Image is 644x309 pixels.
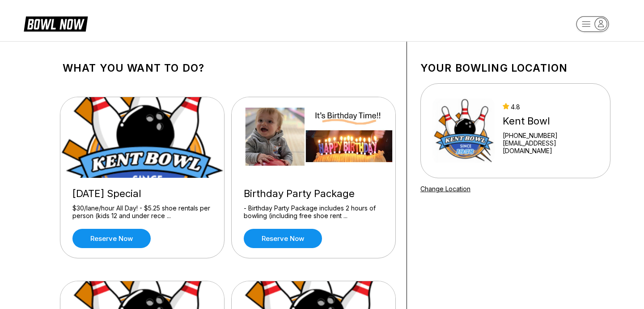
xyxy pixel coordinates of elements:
[420,185,470,193] a: Change Location
[503,132,598,139] div: [PHONE_NUMBER]
[244,204,383,220] div: - Birthday Party Package includes 2 hours of bowling (including free shoe rent ...
[420,62,610,74] h1: Your bowling location
[72,229,151,248] a: Reserve now
[60,97,225,178] img: Wednesday Special
[503,115,598,127] div: Kent Bowl
[72,204,212,220] div: $30/lane/hour All Day! - $5.25 shoe rentals per person (kids 12 and under rece ...
[503,103,598,111] div: 4.8
[72,188,212,200] div: [DATE] Special
[244,188,383,200] div: Birthday Party Package
[432,97,495,164] img: Kent Bowl
[503,139,598,154] a: [EMAIL_ADDRESS][DOMAIN_NAME]
[232,97,396,178] img: Birthday Party Package
[63,62,393,74] h1: What you want to do?
[244,229,322,248] a: Reserve now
